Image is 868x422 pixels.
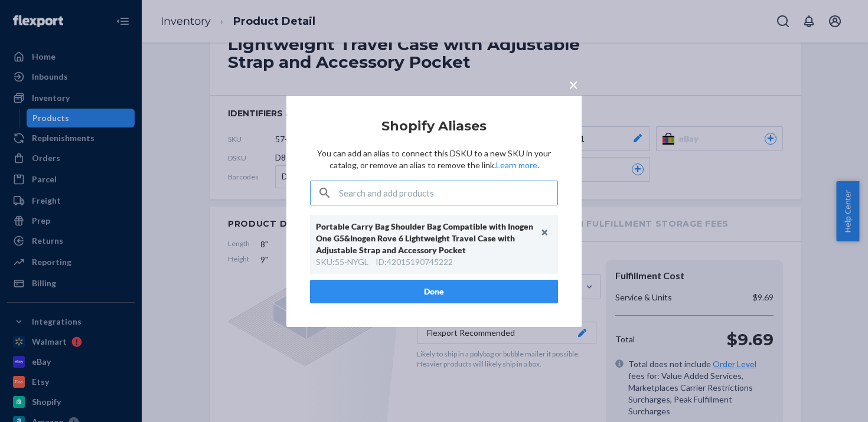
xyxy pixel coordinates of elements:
[496,160,537,170] a: Learn more
[536,224,554,241] button: Unlink
[316,256,368,268] div: SKU : 55-NYGL
[310,280,558,303] button: Done
[376,256,453,268] div: ID : 42015190745222
[339,181,557,205] input: Search and add products
[310,119,558,133] h2: Shopify Aliases
[569,74,578,94] span: ×
[310,148,558,171] p: You can add an alias to connect this DSKU to a new SKU in your catalog, or remove an alias to rem...
[316,221,540,256] div: Portable Carry Bag Shoulder Bag Compatible with Inogen One G5&Inogen Rove 6 Lightweight Travel Ca...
